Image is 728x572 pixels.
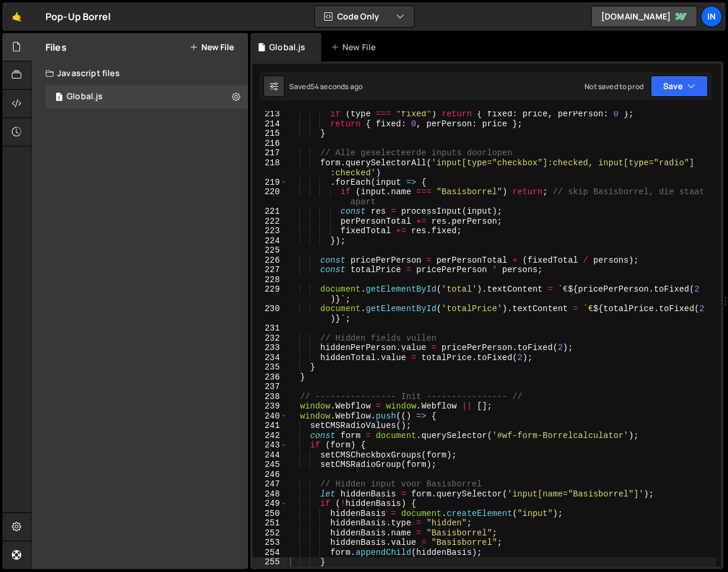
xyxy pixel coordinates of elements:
[253,207,288,217] div: 221
[253,489,288,499] div: 248
[253,557,288,567] div: 255
[651,76,708,97] button: Save
[253,226,288,236] div: 223
[253,431,288,441] div: 242
[253,109,288,119] div: 213
[253,139,288,149] div: 216
[585,81,644,91] div: Not saved to prod
[253,265,288,275] div: 227
[591,6,697,27] a: [DOMAIN_NAME]
[56,93,63,103] span: 1
[253,246,288,256] div: 225
[253,499,288,509] div: 249
[253,236,288,246] div: 224
[253,440,288,450] div: 243
[253,470,288,480] div: 246
[253,256,288,266] div: 226
[311,81,363,91] div: 54 seconds ago
[253,158,288,178] div: 218
[269,41,305,53] div: Global.js
[253,421,288,431] div: 241
[45,85,248,109] div: 17137/47331.js
[289,81,363,91] div: Saved
[253,528,288,538] div: 252
[253,353,288,363] div: 234
[45,41,67,54] h2: Files
[45,9,110,24] div: Pop-Up Borrel
[315,6,414,27] button: Code Only
[253,382,288,392] div: 237
[253,178,288,188] div: 219
[331,41,380,53] div: New File
[190,43,234,52] button: New File
[253,119,288,129] div: 214
[701,6,722,27] a: In
[253,362,288,372] div: 235
[253,538,288,548] div: 253
[253,411,288,421] div: 240
[253,450,288,460] div: 244
[2,2,31,31] a: 🤙
[253,518,288,528] div: 251
[253,509,288,519] div: 250
[31,61,248,85] div: Javascript files
[253,187,288,207] div: 220
[253,401,288,411] div: 239
[253,479,288,489] div: 247
[253,334,288,344] div: 232
[253,372,288,383] div: 236
[253,304,288,323] div: 230
[253,275,288,285] div: 228
[253,323,288,334] div: 231
[253,148,288,158] div: 217
[67,91,103,102] div: Global.js
[253,217,288,227] div: 222
[253,392,288,402] div: 238
[253,460,288,470] div: 245
[253,285,288,304] div: 229
[253,548,288,558] div: 254
[253,129,288,139] div: 215
[253,343,288,353] div: 233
